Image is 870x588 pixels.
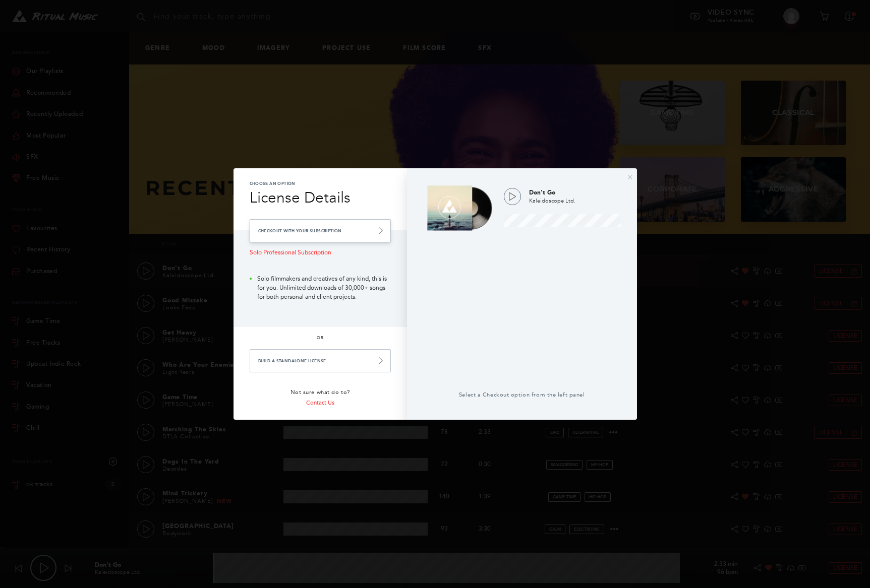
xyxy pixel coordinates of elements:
[250,186,391,209] h3: License Details
[250,248,391,270] p: Solo Professional Subscription
[250,349,391,372] a: Build a Standalone License
[423,180,496,234] img: Don't Go
[423,391,621,400] p: Select a Checkout option from the left panel
[250,180,391,186] p: Choose an Option
[529,197,621,206] p: Kaleidoscope Ltd.
[529,188,621,197] p: Don't Go
[627,172,633,181] button: ×
[250,274,391,301] li: Solo filmmakers and creatives of any kind, this is for you. Unlimited downloads of 30,000+ songs ...
[250,388,391,397] p: Not sure what do to?
[250,219,391,242] a: Checkout with your Subscription
[250,335,391,341] p: or
[306,400,334,406] a: Contact Us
